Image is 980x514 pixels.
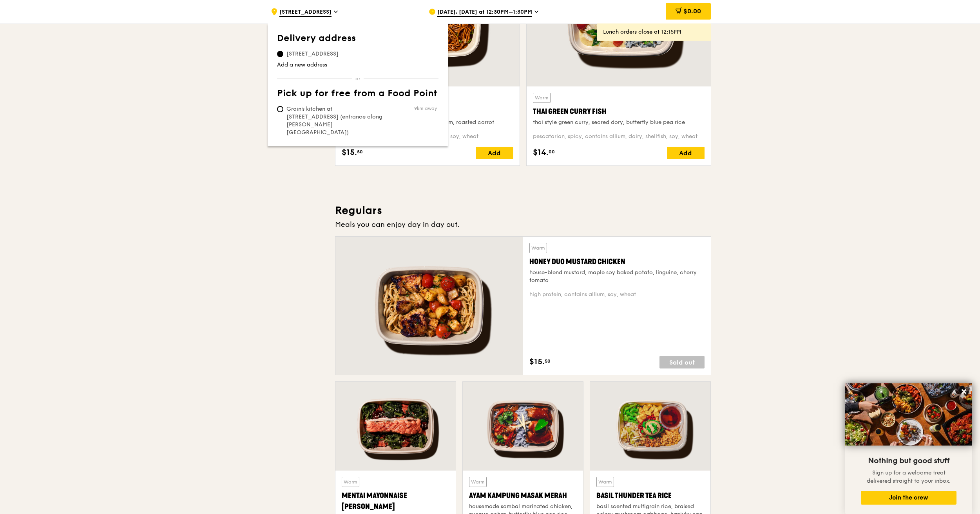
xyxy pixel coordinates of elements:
[414,105,437,111] span: 9km away
[335,203,711,217] h3: Regulars
[279,8,331,17] span: [STREET_ADDRESS]
[533,133,705,140] div: pescatarian, spicy, contains allium, dairy, shellfish, soy, wheat
[529,269,705,284] div: house-blend mustard, maple soy baked potato, linguine, cherry tomato
[437,8,532,17] span: [DATE], [DATE] at 12:30PM–1:30PM
[533,93,551,103] div: Warm
[667,147,705,159] div: Add
[596,477,614,487] div: Warm
[277,33,438,47] th: Delivery address
[861,491,956,505] button: Join the crew
[545,358,551,364] span: 50
[357,149,363,155] span: 50
[476,147,513,159] div: Add
[469,477,487,487] div: Warm
[342,477,359,487] div: Warm
[529,256,705,267] div: Honey Duo Mustard Chicken
[277,50,348,58] span: [STREET_ADDRESS]
[277,61,438,69] a: Add a new address
[603,28,705,36] div: Lunch orders close at 12:15PM
[867,469,951,484] span: Sign up for a welcome treat delivered straight to your inbox.
[277,51,283,57] input: [STREET_ADDRESS]
[529,243,547,253] div: Warm
[529,291,705,298] div: high protein, contains allium, soy, wheat
[533,106,705,117] div: Thai Green Curry Fish
[277,88,438,102] th: Pick up for free from a Food Point
[533,147,549,158] span: $14.
[549,149,555,155] span: 00
[469,490,577,501] div: Ayam Kampung Masak Merah
[342,490,449,512] div: Mentai Mayonnaise [PERSON_NAME]
[335,219,711,230] div: Meals you can enjoy day in day out.
[596,490,704,501] div: Basil Thunder Tea Rice
[845,383,972,446] img: DSC07876-Edit02-Large.jpeg
[342,147,357,158] span: $15.
[277,105,394,137] span: Grain's kitchen at [STREET_ADDRESS] (entrance along [PERSON_NAME][GEOGRAPHIC_DATA])
[868,456,949,465] span: Nothing but good stuff
[529,356,545,368] span: $15.
[958,385,970,398] button: Close
[533,119,705,126] div: thai style green curry, seared dory, butterfly blue pea rice
[277,106,283,112] input: Grain's kitchen at [STREET_ADDRESS] (entrance along [PERSON_NAME][GEOGRAPHIC_DATA])9km away
[659,356,705,368] div: Sold out
[683,7,701,15] span: $0.00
